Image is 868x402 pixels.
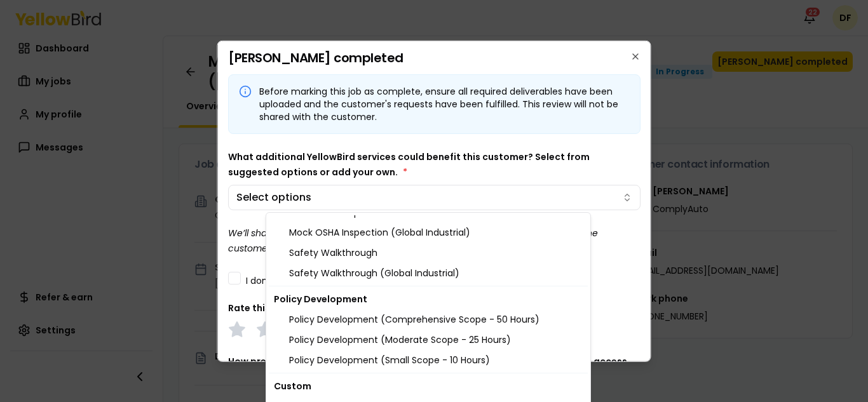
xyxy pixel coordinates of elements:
div: Policy Development (Comprehensive Scope - 50 Hours) [269,309,588,330]
div: Custom [269,376,588,396]
div: Policy Development [269,289,588,309]
div: Policy Development (Moderate Scope - 25 Hours) [269,330,588,350]
div: Mock OSHA Inspection (Global Industrial) [269,222,588,243]
div: Safety Walkthrough [269,243,588,263]
div: Safety Walkthrough (Global Industrial) [269,263,588,283]
div: Policy Development (Small Scope - 10 Hours) [269,350,588,370]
